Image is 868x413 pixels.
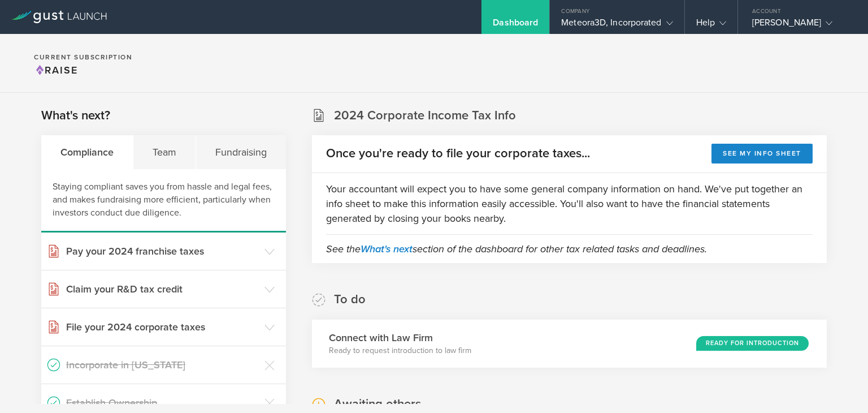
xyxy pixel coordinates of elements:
h3: Incorporate in [US_STATE] [66,358,259,372]
div: Compliance [41,135,133,169]
div: Dashboard [493,17,538,34]
div: Fundraising [196,135,286,169]
h2: To do [334,291,366,308]
h2: What's next? [41,107,110,124]
div: Staying compliant saves you from hassle and legal fees, and makes fundraising more efficient, par... [41,169,286,233]
div: Connect with Law FirmReady to request introduction to law firmReady for Introduction [312,320,827,368]
div: [PERSON_NAME] [752,17,848,34]
h2: 2024 Corporate Income Tax Info [334,107,516,124]
h2: Awaiting others [334,396,421,412]
em: See the section of the dashboard for other tax related tasks and deadlines. [326,243,707,255]
div: Meteora3D, Incorporated [561,17,672,34]
h3: Connect with Law Firm [329,330,471,345]
div: Team [133,135,196,169]
h3: File your 2024 corporate taxes [66,320,259,334]
p: Your accountant will expect you to have some general company information on hand. We've put toget... [326,182,813,226]
button: See my info sheet [711,144,813,164]
span: Raise [34,64,78,76]
h3: Pay your 2024 franchise taxes [66,244,259,259]
a: What's next [361,243,413,255]
p: Ready to request introduction to law firm [329,345,471,356]
div: Help [696,17,726,34]
h2: Current Subscription [34,54,132,61]
h2: Once you're ready to file your corporate taxes... [326,145,590,162]
h3: Establish Ownership [66,395,259,410]
div: Ready for Introduction [696,336,809,351]
h3: Claim your R&D tax credit [66,282,259,296]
